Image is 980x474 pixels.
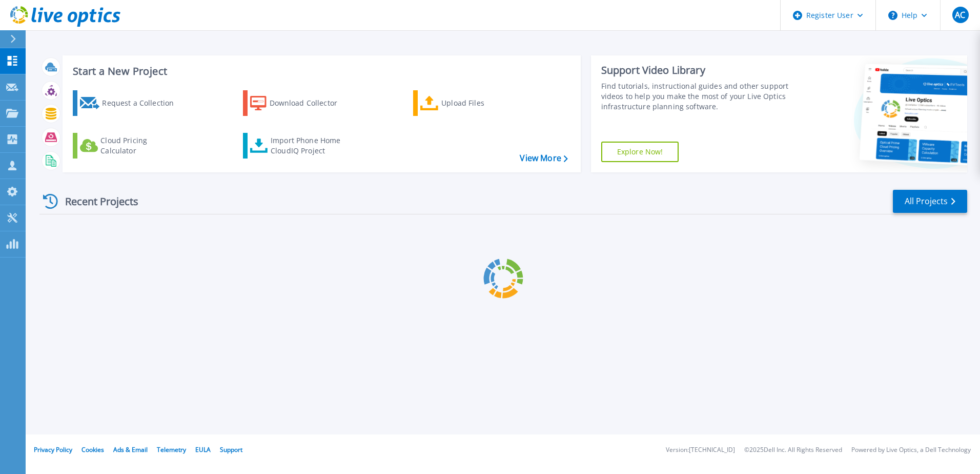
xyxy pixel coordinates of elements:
div: Request a Collection [102,93,184,113]
div: Find tutorials, instructional guides and other support videos to help you make the most of your L... [601,81,793,112]
a: All Projects [893,190,967,213]
a: Upload Files [413,90,527,116]
a: Explore Now! [601,142,679,162]
a: View More [520,153,567,163]
div: Upload Files [441,93,523,113]
li: Version: [TECHNICAL_ID] [666,447,735,453]
a: Ads & Email [113,445,148,454]
a: Cloud Pricing Calculator [73,133,187,159]
a: EULA [195,445,211,454]
div: Recent Projects [39,189,152,214]
div: Cloud Pricing Calculator [100,135,182,156]
a: Cookies [81,445,104,454]
a: Request a Collection [73,90,187,116]
div: Import Phone Home CloudIQ Project [271,135,351,156]
li: © 2025 Dell Inc. All Rights Reserved [744,447,842,453]
h3: Start a New Project [73,66,567,77]
div: Download Collector [270,93,352,113]
div: Support Video Library [601,64,793,77]
a: Telemetry [157,445,186,454]
a: Support [220,445,242,454]
a: Download Collector [243,90,357,116]
a: Privacy Policy [34,445,72,454]
span: AC [955,11,965,19]
li: Powered by Live Optics, a Dell Technology [851,447,971,453]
